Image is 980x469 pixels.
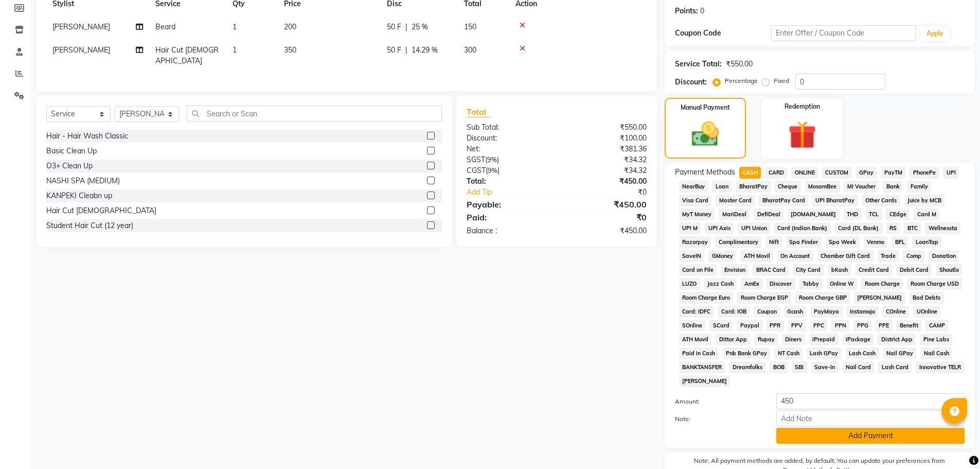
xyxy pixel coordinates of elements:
[155,22,175,31] span: Beard
[886,209,910,220] span: CEdge
[754,306,780,318] span: Coupon
[46,190,112,201] div: KANPEKI Cleabn up
[784,306,807,318] span: Gcash
[459,225,557,236] div: Balance :
[775,181,801,193] span: Cheque
[835,222,882,234] span: Card (DL Bank)
[667,397,769,406] label: Amount:
[573,187,654,198] div: ₹0
[791,167,818,179] span: ONLINE
[700,6,704,16] div: 0
[846,348,879,359] span: Lash Cash
[722,348,770,359] span: Pnb Bank GPay
[387,45,401,56] span: 50 F
[929,250,959,262] span: Donation
[822,167,852,179] span: CUSTOM
[753,264,789,276] span: BRAC Card
[854,292,905,304] span: [PERSON_NAME]
[892,236,908,248] span: BFL
[679,334,712,345] span: ATH Movil
[882,306,909,318] span: COnline
[896,264,932,276] span: Debit Card
[46,161,93,171] div: O3+ Clean Up
[557,225,654,236] div: ₹450.00
[729,361,765,373] span: Dreamfolks
[886,222,900,234] span: RS
[805,181,840,193] span: MosamBee
[467,107,490,117] span: Total
[667,414,769,424] label: Note:
[679,181,708,193] span: NearBuy
[412,22,428,32] span: 25 %
[557,211,654,223] div: ₹0
[718,306,750,318] span: Card: IOB
[557,122,654,133] div: ₹550.00
[46,205,156,216] div: Hair Cut [DEMOGRAPHIC_DATA]
[853,320,871,332] span: PPG
[675,28,772,39] div: Coupon Code
[916,361,964,373] span: Innovative TELR
[897,320,922,332] span: Benefit
[827,278,858,290] span: Online W
[715,236,761,248] span: Complimentary
[844,209,862,220] span: THD
[675,167,735,178] span: Payment Methods
[866,209,882,220] span: TCL
[774,348,803,359] span: NT Cash
[771,25,916,41] input: Enter Offer / Coupon Code
[904,222,921,234] span: BTC
[767,320,784,332] span: PPR
[725,76,758,85] label: Percentage
[831,320,849,332] span: PPN
[737,320,762,332] span: Paypal
[785,102,820,111] label: Redemption
[52,22,110,31] span: [PERSON_NAME]
[679,209,715,220] span: MyT Money
[925,222,960,234] span: Wellnessta
[936,264,962,276] span: Shoutlo
[405,22,407,32] span: |
[705,222,734,234] span: UPI Axis
[856,167,877,179] span: GPay
[46,220,133,231] div: Student Hair Cut (12 year)
[52,45,110,55] span: [PERSON_NAME]
[812,195,858,206] span: UPI BharatPay
[878,250,899,262] span: Trade
[726,59,753,70] div: ₹550.00
[910,292,944,304] span: Bad Debts
[464,45,476,55] span: 300
[459,154,557,165] div: ( )
[679,195,712,206] span: Visa Card
[862,195,900,206] span: Other Cards
[844,181,879,193] span: MI Voucher
[774,76,789,85] label: Fixed
[861,278,903,290] span: Room Charge
[284,45,296,55] span: 350
[903,250,924,262] span: Comp
[675,6,698,16] div: Points:
[405,45,407,56] span: |
[459,144,557,154] div: Net:
[679,348,719,359] span: Paid in Cash
[754,209,783,220] span: DefiDeal
[708,250,736,262] span: GMoney
[716,334,750,345] span: Dittor App
[681,103,730,112] label: Manual Payment
[387,22,401,32] span: 50 F
[679,320,706,332] span: SOnline
[776,410,965,426] input: Add Note
[925,320,948,332] span: CAMP
[738,222,770,234] span: UPI Union
[557,165,654,176] div: ₹34.32
[767,278,795,290] span: Discover
[779,117,825,152] img: _gift.svg
[459,187,573,198] a: Add Tip
[679,361,725,373] span: BANKTANSFER
[46,131,128,142] div: Hair - Hair Wash Classic
[464,22,476,31] span: 150
[920,348,952,359] span: Nail Cash
[943,167,959,179] span: UPI
[679,264,717,276] span: Card on File
[557,198,654,211] div: ₹450.00
[795,292,850,304] span: Room Charge GBP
